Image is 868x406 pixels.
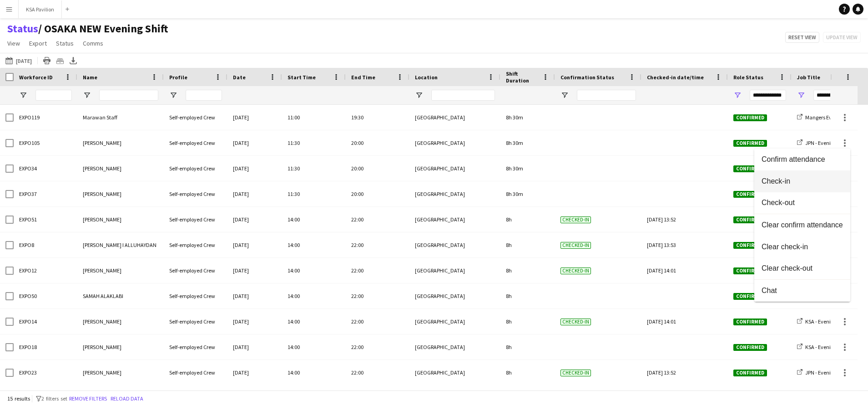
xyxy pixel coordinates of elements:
[762,221,843,229] span: Clear confirm attendance
[762,155,843,164] span: Confirm attendance
[754,214,850,236] button: Clear confirm attendance
[754,280,850,302] button: Chat
[754,258,850,280] button: Clear check-out
[754,149,850,170] button: Confirm attendance
[762,264,843,272] span: Clear check-out
[754,170,850,192] button: Check-in
[754,236,850,258] button: Clear check-in
[762,243,843,251] span: Clear check-in
[754,192,850,214] button: Check-out
[762,177,843,185] span: Check-in
[762,287,843,295] span: Chat
[762,199,843,207] span: Check-out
